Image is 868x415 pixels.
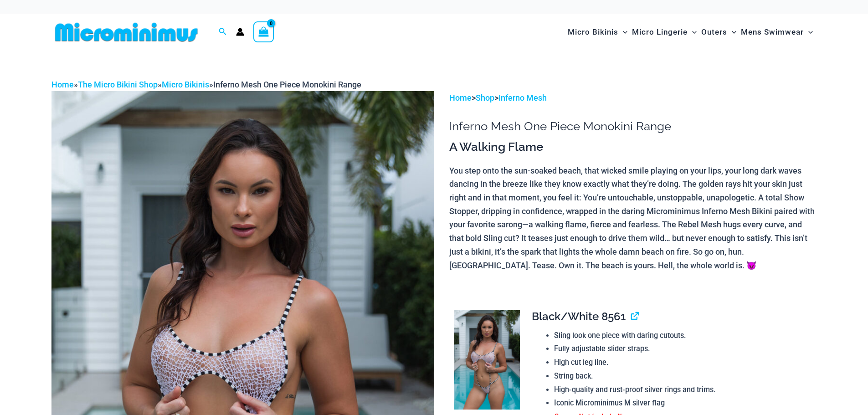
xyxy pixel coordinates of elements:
[236,28,244,36] a: Account icon link
[554,356,809,369] li: High cut leg line.
[632,20,688,44] span: Micro Lingerie
[554,369,809,383] li: String back.
[568,20,618,44] span: Micro Bikinis
[51,80,361,89] span: » » »
[554,396,809,410] li: Iconic Microminimus M silver flag
[727,20,736,44] span: Menu Toggle
[476,93,494,102] a: Shop
[449,164,817,272] p: You step onto the sun-soaked beach, that wicked smile playing on your lips, your long dark waves ...
[699,18,739,46] a: OutersMenu ToggleMenu Toggle
[219,26,227,38] a: Search icon link
[741,20,804,44] span: Mens Swimwear
[449,119,817,133] h1: Inferno Mesh One Piece Monokini Range
[498,93,547,102] a: Inferno Mesh
[701,20,727,44] span: Outers
[51,80,74,89] a: Home
[554,342,809,356] li: Fully adjustable slider straps.
[449,93,472,102] a: Home
[449,139,817,155] h3: A Walking Flame
[78,80,158,89] a: The Micro Bikini Shop
[564,17,817,47] nav: Site Navigation
[739,18,815,46] a: Mens SwimwearMenu ToggleMenu Toggle
[804,20,813,44] span: Menu Toggle
[449,91,817,105] p: > >
[554,329,809,343] li: Sling look one piece with daring cutouts.
[688,20,697,44] span: Menu Toggle
[51,22,201,42] img: MM SHOP LOGO FLAT
[565,18,630,46] a: Micro BikinisMenu ToggleMenu Toggle
[213,80,361,89] span: Inferno Mesh One Piece Monokini Range
[554,383,809,397] li: High-quality and rust-proof silver rings and trims.
[454,310,520,410] img: Inferno Mesh Black White 8561 One Piece
[618,20,627,44] span: Menu Toggle
[253,21,274,42] a: View Shopping Cart, empty
[630,18,699,46] a: Micro LingerieMenu ToggleMenu Toggle
[162,80,209,89] a: Micro Bikinis
[532,310,626,323] span: Black/White 8561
